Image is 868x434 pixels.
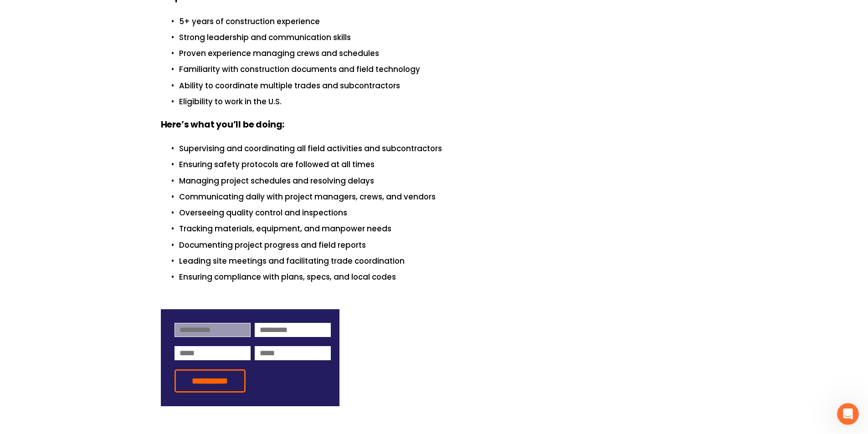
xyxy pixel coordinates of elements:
p: Managing project schedules and resolving delays [179,175,708,187]
strong: Here’s what you’ll be doing: [161,118,285,133]
iframe: Intercom live chat [837,403,859,425]
p: Ensuring compliance with plans, specs, and local codes [179,271,708,283]
p: Ensuring safety protocols are followed at all times [179,158,708,171]
p: 5+ years of construction experience [179,15,708,28]
p: Leading site meetings and facilitating trade coordination [179,255,708,267]
p: Tracking materials, equipment, and manpower needs [179,223,708,235]
p: Ability to coordinate multiple trades and subcontractors [179,80,708,92]
p: Proven experience managing crews and schedules [179,47,708,60]
p: Supervising and coordinating all field activities and subcontractors [179,143,708,155]
p: Familiarity with construction documents and field technology [179,63,708,76]
p: Strong leadership and communication skills [179,31,708,44]
p: Eligibility to work in the U.S. [179,96,708,108]
p: Communicating daily with project managers, crews, and vendors [179,191,708,203]
p: Documenting project progress and field reports [179,239,708,251]
p: Overseeing quality control and inspections [179,207,708,219]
